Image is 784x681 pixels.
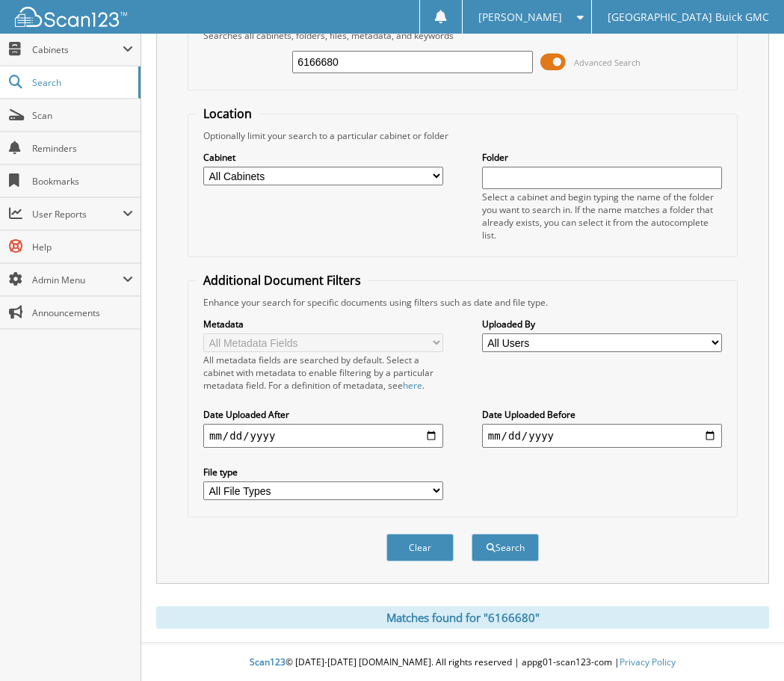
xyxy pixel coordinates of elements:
button: Search [472,534,539,561]
input: end [482,424,722,448]
span: Advanced Search [574,57,641,68]
input: start [203,424,443,448]
label: Folder [482,151,722,164]
iframe: Chat Widget [709,609,784,681]
legend: Additional Document Filters [196,272,368,289]
label: File type [203,466,443,478]
div: Searches all cabinets, folders, files, metadata, and keywords [196,29,729,42]
span: [GEOGRAPHIC_DATA] Buick GMC [608,13,769,22]
div: Enhance your search for specific documents using filters such as date and file type. [196,296,729,309]
span: Announcements [32,306,133,319]
legend: Location [196,105,259,122]
span: Help [32,241,133,253]
span: Scan [32,109,133,122]
img: scan123-logo-white.svg [15,7,127,27]
div: Matches found for "6166680" [156,606,769,629]
span: Reminders [32,142,133,155]
div: © [DATE]-[DATE] [DOMAIN_NAME]. All rights reserved | appg01-scan123-com | [141,644,784,681]
div: All metadata fields are searched by default. Select a cabinet with metadata to enable filtering b... [203,354,443,392]
button: Clear [386,534,454,561]
span: User Reports [32,208,123,221]
label: Date Uploaded Before [482,408,722,421]
span: Admin Menu [32,274,123,286]
label: Date Uploaded After [203,408,443,421]
span: Search [32,76,131,89]
label: Metadata [203,318,443,330]
label: Uploaded By [482,318,722,330]
span: [PERSON_NAME] [478,13,562,22]
span: Cabinets [32,43,123,56]
div: Optionally limit your search to a particular cabinet or folder [196,129,729,142]
span: Bookmarks [32,175,133,188]
label: Cabinet [203,151,443,164]
a: Privacy Policy [620,656,676,668]
span: Scan123 [250,656,285,668]
a: here [403,379,422,392]
div: Select a cabinet and begin typing the name of the folder you want to search in. If the name match... [482,191,722,241]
